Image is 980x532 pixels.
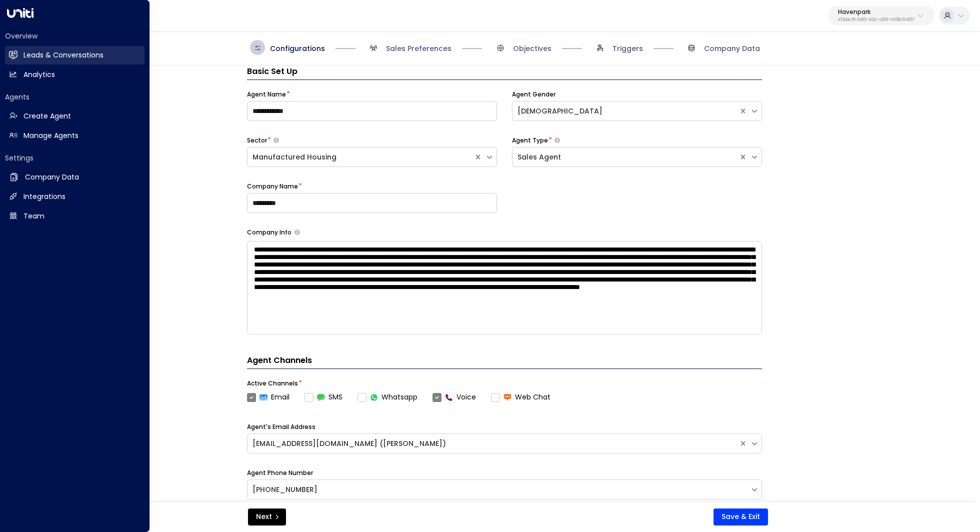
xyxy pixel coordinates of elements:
[5,187,144,206] a: Integrations
[612,43,643,53] span: Triggers
[5,168,144,186] a: Company Data
[247,379,298,388] label: Active Channels
[252,152,468,162] div: Manufactured Housing
[5,31,144,41] h2: Overview
[247,392,289,402] label: Email
[23,50,103,60] h2: Leads & Conversations
[512,90,555,99] label: Agent Gender
[247,90,286,99] label: Agent Name
[270,43,325,53] span: Configurations
[23,111,71,121] h2: Create Agent
[247,354,762,369] h4: Agent Channels
[252,484,745,495] div: [PHONE_NUMBER]
[5,65,144,84] a: Analytics
[247,182,298,191] label: Company Name
[5,207,144,225] a: Team
[704,43,760,53] span: Company Data
[713,508,768,525] button: Save & Exit
[247,136,267,145] label: Sector
[5,126,144,145] a: Manage Agents
[491,392,550,402] label: Web Chat
[248,508,286,525] button: Next
[23,191,65,202] h2: Integrations
[513,43,551,53] span: Objectives
[252,438,733,449] div: [EMAIL_ADDRESS][DOMAIN_NAME] ([PERSON_NAME])
[247,228,291,237] label: Company Info
[247,468,313,477] label: Agent Phone Number
[25,172,79,182] h2: Company Data
[838,9,914,15] p: Havenpark
[273,137,279,143] button: Select whether your copilot will handle inquiries directly from leads or from brokers representin...
[5,107,144,125] a: Create Agent
[5,153,144,163] h2: Settings
[432,392,476,402] label: Voice
[554,137,560,143] button: Select whether your copilot will handle inquiries directly from leads or from brokers representin...
[517,152,733,162] div: Sales Agent
[512,136,548,145] label: Agent Type
[23,69,55,80] h2: Analytics
[247,422,315,431] label: Agent's Email Address
[357,392,417,402] label: Whatsapp
[294,229,300,235] button: Provide a brief overview of your company, including your industry, products or services, and any ...
[23,130,78,141] h2: Manage Agents
[23,211,44,221] h2: Team
[838,18,914,22] p: 413dacf9-5485-402c-a519-14108c614857
[5,46,144,64] a: Leads & Conversations
[5,92,144,102] h2: Agents
[247,65,762,80] h3: Basic Set Up
[517,106,733,116] div: [DEMOGRAPHIC_DATA]
[386,43,451,53] span: Sales Preferences
[828,6,934,25] button: Havenpark413dacf9-5485-402c-a519-14108c614857
[304,392,342,402] label: SMS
